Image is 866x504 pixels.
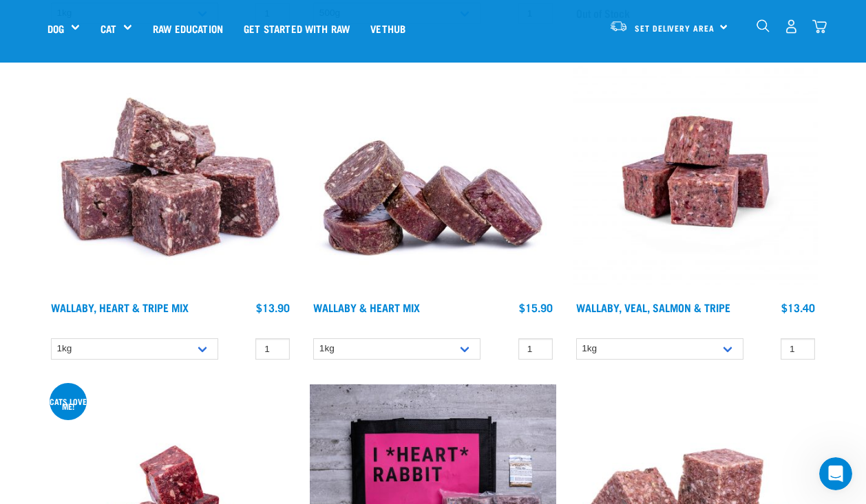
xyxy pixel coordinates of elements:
a: Vethub [360,1,416,56]
div: $13.40 [781,301,815,314]
a: Wallaby, Heart & Tripe Mix [51,304,189,310]
a: Cat [101,21,116,36]
a: Get started with Raw [233,1,360,56]
div: Cats love me! [50,399,87,408]
input: 1 [781,338,815,360]
a: Dog [47,21,64,36]
iframe: Intercom live chat [819,457,852,490]
img: home-icon-1@2x.png [757,19,770,32]
input: 1 [518,338,553,360]
span: Set Delivery Area [635,25,715,30]
div: $15.90 [519,301,553,314]
a: Raw Education [142,1,233,56]
img: home-icon@2x.png [812,19,827,34]
input: 1 [255,338,290,360]
img: user.png [784,19,799,34]
img: 1093 Wallaby Heart Medallions 01 [310,49,556,294]
a: Wallaby, Veal, Salmon & Tripe [576,304,730,310]
img: van-moving.png [609,20,628,32]
img: Wallaby Veal Salmon Tripe 1642 [573,49,819,294]
img: 1174 Wallaby Heart Tripe Mix 01 [47,49,293,294]
div: $13.90 [256,301,290,314]
a: Wallaby & Heart Mix [313,304,420,310]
